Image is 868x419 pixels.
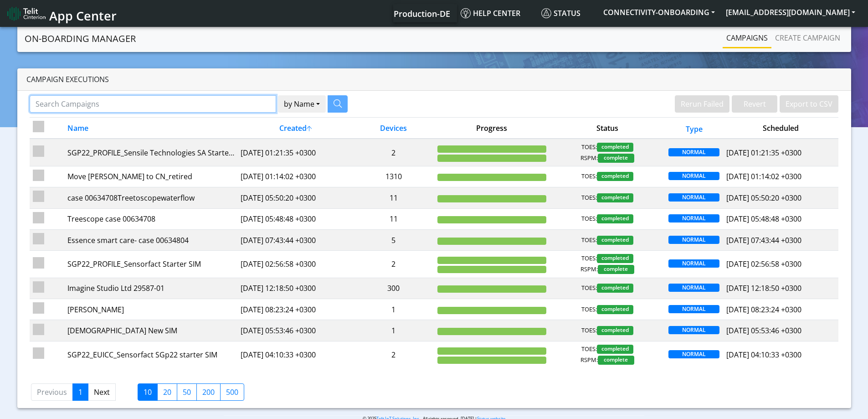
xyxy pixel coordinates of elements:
td: [DATE] 02:56:58 +0300 [237,251,353,278]
span: [DATE] 01:21:35 +0300 [726,148,801,158]
th: Status [550,118,665,139]
td: [DATE] 04:10:33 +0300 [237,341,353,368]
span: [DATE] 05:48:48 +0300 [726,214,801,224]
td: [DATE] 07:43:44 +0300 [237,229,353,250]
img: logo-telit-cinterion-gw-new.png [7,6,46,21]
div: Essence smart care- case 00634804 [67,235,234,246]
span: TOES: [581,172,597,181]
a: Create campaign [771,29,844,47]
span: NORMAL [668,214,719,222]
span: RSPM: [580,356,598,365]
button: Rerun Failed [675,95,729,113]
td: 1 [353,299,434,320]
span: NORMAL [668,305,719,313]
button: [EMAIL_ADDRESS][DOMAIN_NAME] [720,4,861,21]
a: Status [538,4,598,22]
th: Progress [434,118,550,139]
span: TOES: [581,284,597,293]
label: 20 [157,383,177,401]
span: NORMAL [668,148,719,156]
span: [DATE] 01:14:02 +0300 [726,171,801,181]
span: [DATE] 02:56:58 +0300 [726,259,801,269]
a: Help center [457,4,538,22]
span: completed [597,143,633,152]
span: [DATE] 12:18:50 +0300 [726,283,801,293]
span: TOES: [581,254,597,263]
span: NORMAL [668,259,719,268]
span: TOES: [581,305,597,314]
div: SGP22_PROFILE_Sensorfact Starter SIM [67,259,234,269]
div: SGP22_PROFILE_Sensile Technologies SA Starter SIM eProfile 5 [67,147,234,158]
span: completed [597,236,633,245]
td: 2 [353,251,434,278]
div: Imagine Studio Ltd 29587-01 [67,283,234,294]
span: completed [597,305,633,314]
span: completed [597,214,633,223]
div: Treescope case 00634708 [67,213,234,224]
span: complete [598,154,634,163]
td: 5 [353,229,434,250]
label: 10 [138,383,158,401]
span: RSPM: [580,265,598,274]
img: knowledge.svg [461,8,471,18]
td: [DATE] 01:14:02 +0300 [237,166,353,187]
td: 1310 [353,166,434,187]
button: CONNECTIVITY-ONBOARDING [598,4,720,21]
span: complete [598,265,634,274]
span: completed [597,326,633,335]
span: NORMAL [668,172,719,180]
th: Devices [353,118,434,139]
a: On-Boarding Manager [25,30,136,48]
span: App Center [49,7,117,24]
button: by Name [278,95,326,113]
label: 500 [220,383,244,401]
span: NORMAL [668,350,719,358]
span: [DATE] 04:10:33 +0300 [726,350,801,360]
span: NORMAL [668,193,719,202]
input: Search Campaigns [30,95,276,113]
div: Move [PERSON_NAME] to CN_retired [67,171,234,182]
div: [DEMOGRAPHIC_DATA] New SIM [67,325,234,336]
span: Status [541,8,580,18]
div: Campaign Executions [17,68,851,91]
td: 11 [353,187,434,208]
td: 2 [353,341,434,368]
span: TOES: [581,214,597,223]
th: Created [237,118,353,139]
div: SGP22_EUICC_Sensorfact SGp22 starter SIM [67,349,234,360]
th: Name [64,118,237,139]
span: completed [597,345,633,354]
td: [DATE] 05:53:46 +0300 [237,320,353,341]
td: 11 [353,208,434,229]
span: TOES: [581,236,597,245]
span: completed [597,254,633,263]
span: [DATE] 05:50:20 +0300 [726,193,801,203]
div: case 00634708Treetoscopewaterflow [67,192,234,203]
td: [DATE] 12:18:50 +0300 [237,278,353,299]
span: TOES: [581,143,597,152]
span: completed [597,193,633,202]
a: Campaigns [723,29,771,47]
td: 300 [353,278,434,299]
button: Export to CSV [780,95,838,113]
th: Scheduled [723,118,839,139]
span: RSPM: [580,154,598,163]
td: [DATE] 01:21:35 +0300 [237,139,353,166]
span: [DATE] 08:23:24 +0300 [726,305,801,315]
a: 1 [72,383,88,401]
span: TOES: [581,345,597,354]
div: [PERSON_NAME] [67,304,234,315]
span: Help center [461,8,520,18]
button: Revert [732,95,777,113]
td: [DATE] 05:48:48 +0300 [237,208,353,229]
span: TOES: [581,193,597,202]
span: completed [597,284,633,293]
span: NORMAL [668,284,719,292]
span: completed [597,172,633,181]
span: [DATE] 07:43:44 +0300 [726,235,801,245]
img: status.svg [541,8,551,18]
td: [DATE] 08:23:24 +0300 [237,299,353,320]
span: [DATE] 05:53:46 +0300 [726,326,801,336]
span: Production-DE [394,8,450,19]
a: Next [88,383,116,401]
